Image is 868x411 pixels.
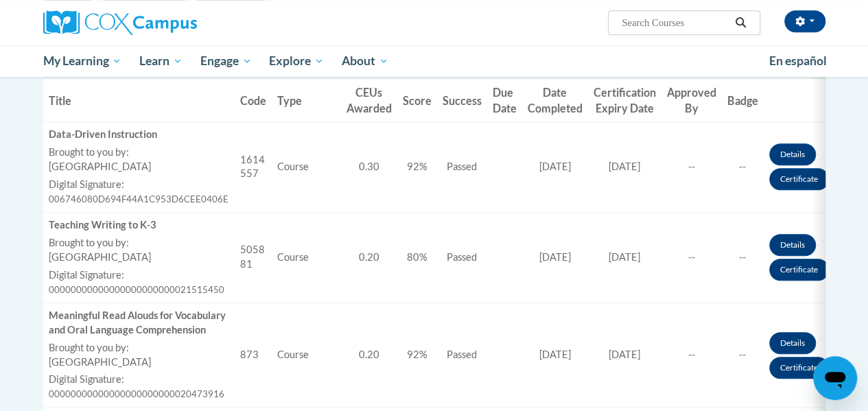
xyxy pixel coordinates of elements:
[49,284,224,295] span: 00000000000000000000000021515450
[49,128,229,142] div: Data-Driven Instruction
[769,259,829,281] a: Certificate
[49,145,229,160] label: Brought to you by:
[769,357,829,379] a: Certificate
[437,79,487,122] th: Success
[437,122,487,213] td: Passed
[34,45,131,77] a: My Learning
[260,45,333,77] a: Explore
[235,212,272,303] td: 505881
[661,303,722,408] td: --
[43,10,290,35] a: Cox Campus
[49,388,224,399] span: 00000000000000000000000020473916
[769,54,827,68] span: En español
[49,218,229,233] div: Teaching Writing to K-3
[769,332,816,354] a: Details button
[43,53,121,69] span: My Learning
[722,122,764,213] td: --
[437,212,487,303] td: Passed
[139,53,183,69] span: Learn
[235,122,272,213] td: 1614557
[49,268,229,283] label: Digital Signature:
[49,236,229,250] label: Brought to you by:
[730,14,751,31] button: Search
[341,79,397,122] th: CEUs Awarded
[722,303,764,408] td: --
[347,160,392,174] div: 0.30
[191,45,261,77] a: Engage
[769,234,816,256] a: Details button
[764,122,838,213] td: Actions
[130,45,191,77] a: Learn
[539,161,571,172] span: [DATE]
[272,303,341,408] td: Course
[49,193,228,204] span: 006746080D694F44A1C953D6CEE0406E
[539,251,571,263] span: [DATE]
[407,251,427,263] span: 80%
[769,143,816,165] a: Details button
[269,53,324,69] span: Explore
[43,10,197,35] img: Cox Campus
[342,53,388,69] span: About
[49,341,229,355] label: Brought to you by:
[407,161,427,172] span: 92%
[272,122,341,213] td: Course
[661,122,722,213] td: --
[437,303,487,408] td: Passed
[661,79,722,122] th: Approved By
[397,79,437,122] th: Score
[347,348,392,362] div: 0.20
[784,10,825,32] button: Account Settings
[43,79,235,122] th: Title
[769,168,829,190] a: Certificate
[407,349,427,360] span: 92%
[49,373,229,387] label: Digital Signature:
[661,212,722,303] td: --
[620,14,730,31] input: Search Courses
[49,178,229,192] label: Digital Signature:
[333,45,397,77] a: About
[49,309,229,338] div: Meaningful Read Alouds for Vocabulary and Oral Language Comprehension
[764,303,838,408] td: Actions
[347,250,392,265] div: 0.20
[813,356,857,400] iframe: Button to launch messaging window
[272,212,341,303] td: Course
[760,47,836,75] a: En español
[588,79,661,122] th: Certification Expiry Date
[235,303,272,408] td: 873
[235,79,272,122] th: Code
[764,79,838,122] th: Actions
[272,79,341,122] th: Type
[33,45,836,77] div: Main menu
[722,212,764,303] td: --
[49,161,151,172] span: [GEOGRAPHIC_DATA]
[609,349,640,360] span: [DATE]
[200,53,252,69] span: Engage
[764,212,838,303] td: Actions
[722,79,764,122] th: Badge
[609,251,640,263] span: [DATE]
[539,349,571,360] span: [DATE]
[487,79,522,122] th: Due Date
[49,251,151,263] span: [GEOGRAPHIC_DATA]
[609,161,640,172] span: [DATE]
[522,79,588,122] th: Date Completed
[49,356,151,368] span: [GEOGRAPHIC_DATA]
